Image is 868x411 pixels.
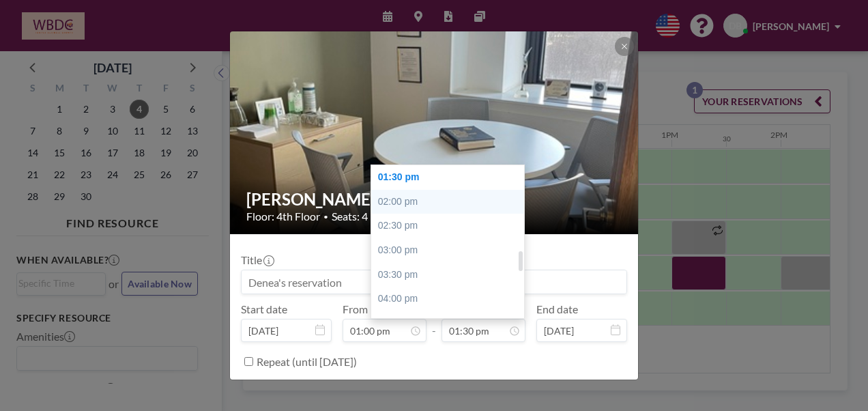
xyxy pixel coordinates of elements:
div: 04:30 pm [371,311,531,336]
div: 02:00 pm [371,190,531,214]
div: 01:30 pm [371,165,531,190]
div: 03:30 pm [371,263,531,287]
label: End date [536,302,578,316]
span: - [432,307,436,337]
div: 03:00 pm [371,238,531,263]
div: 04:00 pm [371,287,531,311]
span: • [323,212,328,222]
input: Denea's reservation [242,270,626,294]
h2: [PERSON_NAME] Counseling Room [246,189,623,210]
label: Repeat (until [DATE]) [257,355,357,369]
label: From [343,302,368,316]
label: Title [241,253,273,267]
div: 02:30 pm [371,214,531,238]
span: Floor: 4th Floor [246,210,320,223]
span: Seats: 4 [332,210,368,223]
label: Start date [241,302,287,316]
